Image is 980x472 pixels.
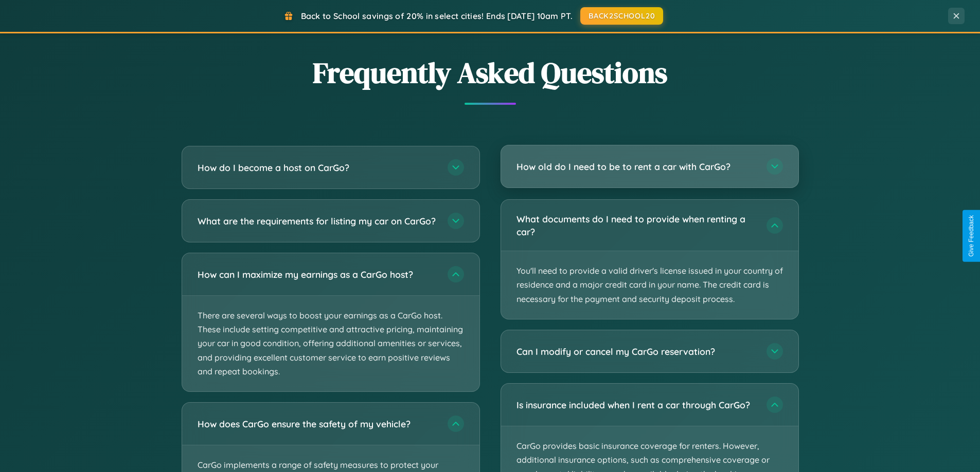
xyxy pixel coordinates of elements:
[301,11,573,21] span: Back to School savings of 20% in select cities! Ends [DATE] 10am PT.
[198,418,437,430] h3: How does CarGo ensure the safety of my vehicle?
[182,296,479,391] p: There are several ways to boost your earnings as a CarGo host. These include setting competitive ...
[182,53,799,92] h2: Frequently Asked Questions
[501,251,798,319] p: You'll need to provide a valid driver's license issued in your country of residence and a major c...
[516,160,756,173] h3: How old do I need to be to rent a car with CarGo?
[198,268,437,281] h3: How can I maximize my earnings as a CarGo host?
[516,213,756,238] h3: What documents do I need to provide when renting a car?
[580,7,663,25] button: BACK2SCHOOL20
[516,345,756,358] h3: Can I modify or cancel my CarGo reservation?
[516,399,756,411] h3: Is insurance included when I rent a car through CarGo?
[968,215,975,257] div: Give Feedback
[198,215,437,228] h3: What are the requirements for listing my car on CarGo?
[198,161,437,174] h3: How do I become a host on CarGo?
